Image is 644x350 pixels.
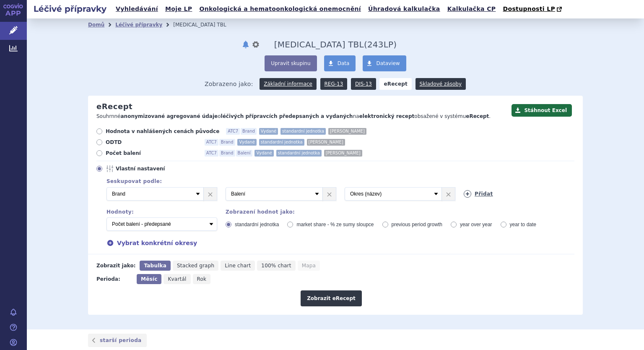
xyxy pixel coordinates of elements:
[141,276,157,282] span: Měsíc
[241,128,257,135] span: Brand
[96,261,135,271] div: Zobrazit jako:
[376,60,400,66] span: Dataview
[302,263,316,269] span: Mapa
[235,222,279,227] span: standardní jednotka
[307,139,345,146] span: [PERSON_NAME]
[226,128,240,135] span: ATC7
[98,238,574,248] div: Vybrat konkrétní okresy
[301,290,362,306] button: Zobrazit eRecept
[96,113,507,120] p: Souhrnné o na obsažené v systému .
[106,139,198,146] span: ODTD
[445,3,499,15] a: Kalkulačka CP
[259,139,304,146] span: standardní jednotka
[106,150,198,157] span: Počet balení
[177,263,214,269] span: Stacked graph
[254,150,273,157] span: Vydané
[163,3,195,15] a: Moje LP
[503,5,555,12] span: Dostupnosti LP
[98,178,574,184] div: Seskupovat podle:
[219,150,235,157] span: Brand
[265,55,317,71] button: Upravit skupinu
[260,78,317,90] a: Základní informace
[88,22,104,28] a: Domů
[274,39,364,50] span: CINACALCET TBL
[116,165,208,172] span: Vlastní nastavení
[197,3,364,15] a: Onkologická a hematoonkologická onemocnění
[106,128,219,135] span: Hodnota v nahlášených cenách původce
[276,150,322,157] span: standardní jednotka
[96,274,132,284] div: Perioda:
[88,334,147,347] a: starší perioda
[338,60,350,66] span: Data
[464,190,493,198] a: Přidat
[205,78,253,90] span: Zobrazeno jako:
[500,3,566,15] a: Dostupnosti LP
[259,128,278,135] span: Vydané
[237,139,256,146] span: Vydané
[205,139,218,146] span: ATC7
[98,187,574,201] div: 3
[144,263,166,269] span: Tabulka
[261,263,291,269] span: 100% chart
[236,150,252,157] span: Balení
[328,128,366,135] span: [PERSON_NAME]
[115,22,162,28] a: Léčivé přípravky
[219,139,235,146] span: Brand
[392,222,442,227] span: previous period growth
[225,263,251,269] span: Line chart
[364,39,397,50] span: ( LP)
[442,188,455,200] a: ×
[320,78,348,90] a: REG-13
[324,150,362,157] span: [PERSON_NAME]
[359,113,415,119] strong: elektronický recept
[460,222,492,227] span: year over year
[296,222,374,227] span: market share - % ze sumy sloupce
[113,3,161,15] a: Vyhledávání
[96,102,132,111] h2: eRecept
[241,39,250,50] button: notifikace
[221,113,353,119] strong: léčivých přípravcích předepsaných a vydaných
[367,39,384,50] span: 243
[197,276,207,282] span: Rok
[466,113,489,119] strong: eRecept
[168,276,186,282] span: Kvartál
[27,3,113,15] h2: Léčivé přípravky
[415,78,466,90] a: Skladové zásoby
[366,3,443,15] a: Úhradová kalkulačka
[363,55,406,71] a: Dataview
[351,78,376,90] a: DIS-13
[379,78,412,90] strong: eRecept
[205,150,218,157] span: ATC7
[106,209,217,215] div: Hodnoty:
[512,104,572,117] button: Stáhnout Excel
[252,39,260,50] button: nastavení
[226,209,574,215] div: Zobrazení hodnot jako:
[510,222,536,227] span: year to date
[323,188,336,200] a: ×
[173,18,237,31] li: CINACALCET TBL
[204,188,217,200] a: ×
[280,128,326,135] span: standardní jednotka
[121,113,218,119] strong: anonymizované agregované údaje
[324,55,356,71] a: Data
